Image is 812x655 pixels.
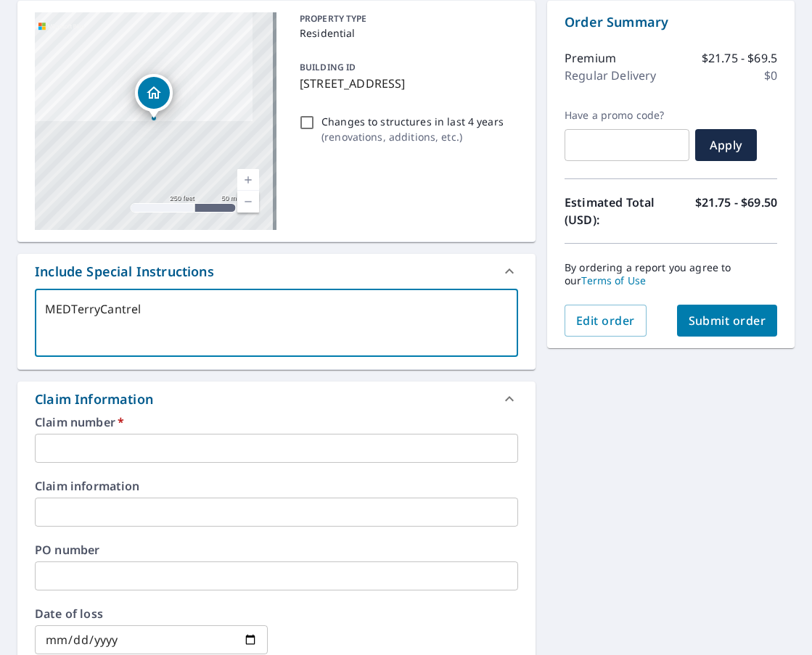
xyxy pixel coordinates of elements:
label: Date of loss [35,608,268,619]
div: Claim Information [17,382,536,416]
span: Apply [707,137,745,153]
div: Claim Information [35,390,153,409]
p: Estimated Total (USD): [565,194,671,228]
div: Include Special Instructions [17,254,536,289]
label: Claim information [35,480,518,492]
p: By ordering a report you agree to our [565,261,777,287]
button: Submit order [677,305,778,337]
span: Submit order [689,313,766,329]
p: Order Summary [565,12,777,32]
p: $21.75 - $69.5 [702,49,777,67]
div: Include Special Instructions [35,262,214,281]
label: PO number [35,544,518,556]
p: Residential [300,25,512,41]
button: Edit order [565,305,647,337]
a: Terms of Use [581,273,646,287]
p: Regular Delivery [565,67,656,84]
p: $21.75 - $69.50 [695,194,777,228]
p: ( renovations, additions, etc. ) [321,129,504,144]
div: Dropped pin, building 1, Residential property, 248 Perrydale Ave Medford, OR 97501 [135,74,173,119]
label: Have a promo code? [565,109,689,122]
textarea: MEDTerryCantre [45,302,508,344]
span: Edit order [576,313,635,329]
p: Changes to structures in last 4 years [321,114,504,129]
p: [STREET_ADDRESS] [300,75,512,92]
p: BUILDING ID [300,61,356,73]
a: Current Level 17, Zoom In [237,169,259,191]
a: Current Level 17, Zoom Out [237,191,259,213]
label: Claim number [35,416,518,428]
p: PROPERTY TYPE [300,12,512,25]
p: $0 [764,67,777,84]
p: Premium [565,49,616,67]
button: Apply [695,129,757,161]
